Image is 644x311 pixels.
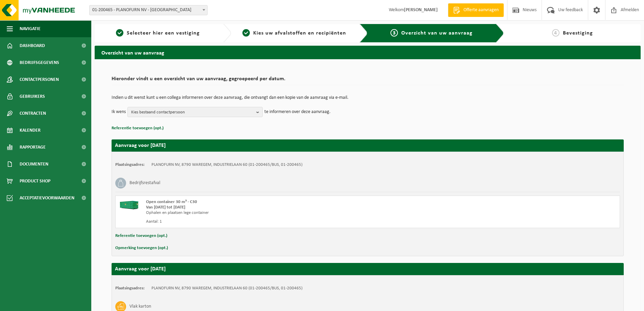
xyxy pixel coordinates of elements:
span: Kies bestaand contactpersoon [131,107,254,117]
span: Overzicht van uw aanvraag [401,30,473,36]
span: 2 [242,29,250,37]
a: 2Kies uw afvalstoffen en recipiënten [235,29,354,37]
span: Bedrijfsgegevens [20,54,59,71]
strong: [PERSON_NAME] [404,7,438,13]
strong: Plaatsingsadres: [115,162,145,167]
span: Gebruikers [20,88,45,105]
strong: Plaatsingsadres: [115,286,145,290]
strong: Aanvraag voor [DATE] [115,143,166,148]
span: 4 [552,29,559,37]
td: PLANOFURN NV, 8790 WAREGEM, INDUSTRIELAAN 60 (01-200465/BUS, 01-200465) [151,286,303,291]
span: Open container 30 m³ - C30 [146,200,197,204]
span: Navigatie [20,20,41,37]
span: Rapportage [20,139,46,156]
span: Offerte aanvragen [462,7,500,14]
button: Referentie toevoegen (opt.) [115,231,167,240]
a: Offerte aanvragen [448,3,504,17]
img: HK-XC-30-GN-00.png [119,199,139,209]
span: 01-200465 - PLANOFURN NV - WAREGEM [89,5,208,15]
strong: Van [DATE] tot [DATE] [146,205,185,209]
span: 01-200465 - PLANOFURN NV - WAREGEM [90,5,207,15]
span: 3 [390,29,398,37]
span: Contactpersonen [20,71,59,88]
p: Ik wens [112,107,126,117]
h3: Bedrijfsrestafval [129,178,160,188]
span: Kalender [20,122,41,139]
strong: Aanvraag voor [DATE] [115,266,166,272]
td: PLANOFURN NV, 8790 WAREGEM, INDUSTRIELAAN 60 (01-200465/BUS, 01-200465) [151,162,303,168]
button: Opmerking toevoegen (opt.) [115,244,168,252]
h2: Hieronder vindt u een overzicht van uw aanvraag, gegroepeerd per datum. [112,76,624,85]
h2: Overzicht van uw aanvraag [95,46,641,59]
span: Documenten [20,156,48,173]
span: Contracten [20,105,46,122]
a: 1Selecteer hier een vestiging [98,29,218,37]
span: Kies uw afvalstoffen en recipiënten [253,30,346,36]
span: Bevestiging [563,30,593,36]
span: 1 [116,29,123,37]
span: Acceptatievoorwaarden [20,190,74,206]
button: Kies bestaand contactpersoon [127,107,263,117]
span: Selecteer hier een vestiging [127,30,200,36]
div: Ophalen en plaatsen lege container [146,210,395,216]
span: Dashboard [20,37,45,54]
button: Referentie toevoegen (opt.) [112,124,164,133]
div: Aantal: 1 [146,219,395,224]
span: Product Shop [20,173,50,190]
p: Indien u dit wenst kunt u een collega informeren over deze aanvraag, die ontvangt dan een kopie v... [112,95,624,100]
p: te informeren over deze aanvraag. [264,107,331,117]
